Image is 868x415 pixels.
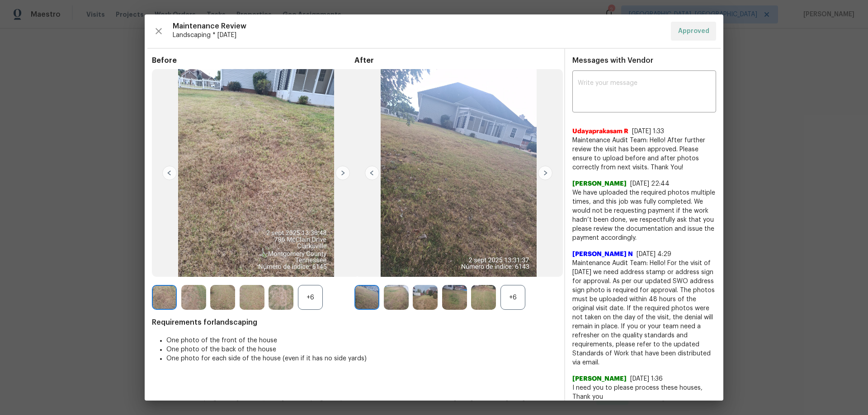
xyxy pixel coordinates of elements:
span: After [354,56,557,65]
img: right-chevron-button-url [335,166,350,180]
span: Maintenance Audit Team: Hello! For the visit of [DATE] we need address stamp or address sign for ... [572,259,716,367]
span: [PERSON_NAME] [572,179,627,188]
span: I need you to please process these houses, Thank you [572,383,716,401]
span: [DATE] 1:33 [632,128,664,135]
span: Maintenance Audit Team: Hello! After further review the visit has been approved. Please ensure to... [572,136,716,172]
span: [PERSON_NAME] [572,374,627,383]
li: One photo of the front of the house [166,336,557,345]
span: [DATE] 4:29 [637,251,671,257]
div: +6 [500,285,525,310]
span: Requirements for landscaping [152,318,557,327]
span: Landscaping * [DATE] [173,31,664,40]
span: [PERSON_NAME] N [572,250,633,259]
span: [DATE] 22:44 [630,181,670,187]
span: Before [152,56,354,65]
span: We have uploaded the required photos multiple times, and this job was fully completed. We would n... [572,188,716,242]
li: One photo for each side of the house (even if it has no side yards) [166,354,557,363]
span: [DATE] 1:36 [630,376,663,382]
img: right-chevron-button-url [538,166,552,180]
li: One photo of the back of the house [166,345,557,354]
span: Messages with Vendor [572,57,653,64]
img: left-chevron-button-url [162,166,177,180]
span: Udayaprakasam R [572,127,628,136]
div: +6 [298,285,323,310]
span: Maintenance Review [173,22,664,31]
img: left-chevron-button-url [365,166,379,180]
